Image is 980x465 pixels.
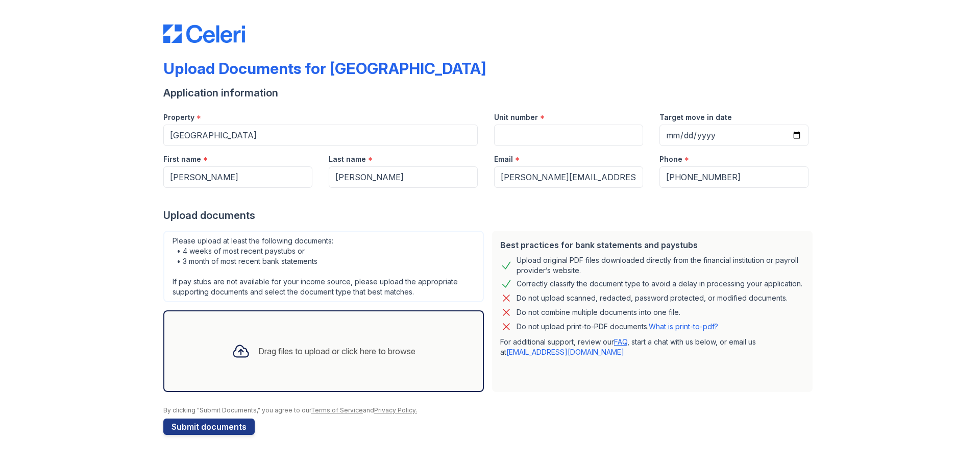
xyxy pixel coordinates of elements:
div: Best practices for bank statements and paystubs [500,239,804,251]
a: Privacy Policy. [374,406,417,414]
p: Do not upload print-to-PDF documents. [517,322,718,332]
img: CE_Logo_Blue-a8612792a0a2168367f1c8372b55b34899dd931a85d93a1a3d3e32e68fde9ad4.png [163,25,245,43]
p: For additional support, review our , start a chat with us below, or email us at [500,337,804,357]
label: Phone [659,154,682,164]
label: Email [494,154,513,164]
label: Property [163,112,194,123]
label: Target move in date [659,112,732,123]
div: Upload original PDF files downloaded directly from the financial institution or payroll provider’... [517,255,804,276]
a: What is print-to-pdf? [649,322,718,331]
a: FAQ [614,337,627,346]
label: First name [163,154,201,164]
a: Terms of Service [311,406,363,414]
label: Unit number [494,112,538,123]
div: Upload Documents for [GEOGRAPHIC_DATA] [163,59,486,78]
div: Do not combine multiple documents into one file. [517,306,680,319]
div: By clicking "Submit Documents," you agree to our and [163,406,817,414]
div: Please upload at least the following documents: • 4 weeks of most recent paystubs or • 3 month of... [163,231,484,302]
a: [EMAIL_ADDRESS][DOMAIN_NAME] [506,348,624,356]
div: Correctly classify the document type to avoid a delay in processing your application. [517,278,802,290]
div: Application information [163,86,817,100]
div: Do not upload scanned, redacted, password protected, or modified documents. [517,292,788,304]
div: Drag files to upload or click here to browse [258,345,415,357]
button: Submit documents [163,419,255,435]
label: Last name [329,154,366,164]
div: Upload documents [163,208,817,223]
